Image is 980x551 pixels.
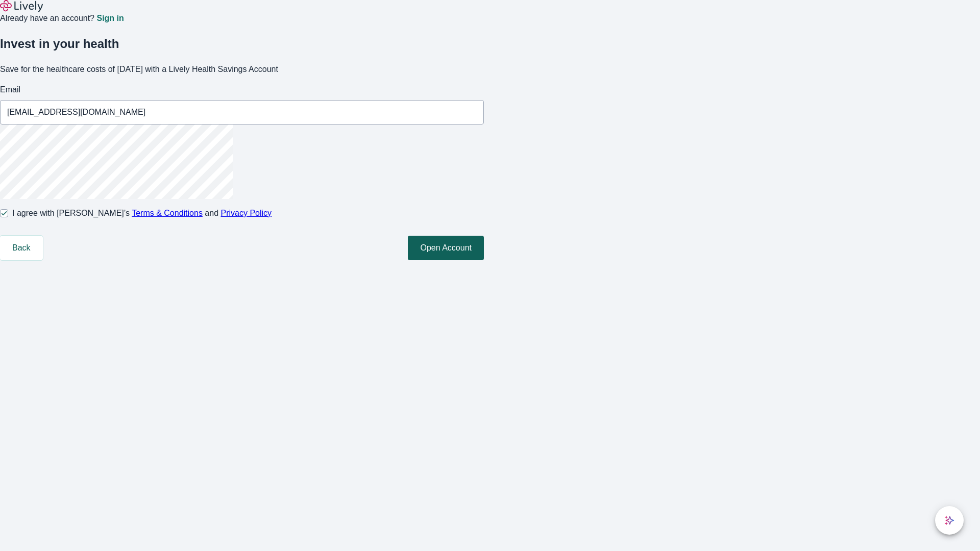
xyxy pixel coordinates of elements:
a: Terms & Conditions [132,209,203,217]
svg: Lively AI Assistant [944,515,954,525]
span: I agree with [PERSON_NAME]’s and [12,207,272,219]
a: Privacy Policy [221,209,272,217]
button: Open Account [408,236,484,260]
a: Sign in [96,14,124,22]
button: chat [935,506,964,535]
